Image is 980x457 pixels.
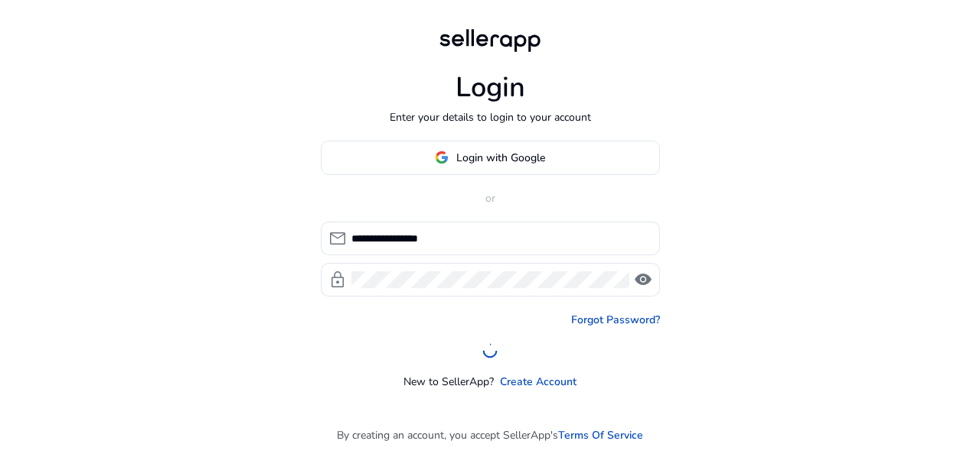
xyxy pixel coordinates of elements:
h1: Login [456,71,525,104]
a: Terms Of Service [558,427,643,443]
button: Login with Google [321,141,660,175]
img: google-logo.svg [435,151,449,164]
span: lock [328,271,347,289]
p: or [321,190,660,206]
p: New to SellerApp? [403,374,494,390]
a: Forgot Password? [571,312,660,328]
a: Create Account [500,374,577,390]
span: visibility [634,271,652,289]
span: Login with Google [456,150,545,166]
span: mail [328,229,347,248]
p: Enter your details to login to your account [390,109,591,125]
